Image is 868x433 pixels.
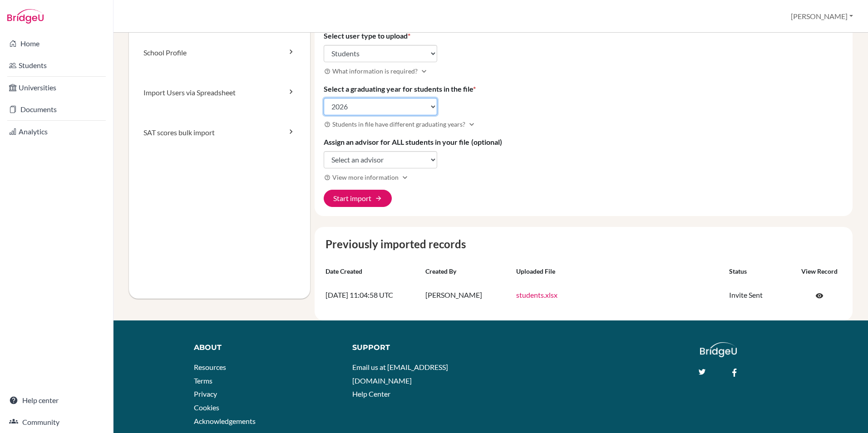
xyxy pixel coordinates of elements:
a: Cookies [194,403,219,412]
button: What information is required?Expand more [324,66,429,76]
th: View record [794,263,845,280]
button: [PERSON_NAME] [787,8,857,25]
i: Expand more [467,120,476,129]
img: logo_white@2x-f4f0deed5e89b7ecb1c2cc34c3e3d731f90f0f143d5ea2071677605dd97b5244.png [700,342,737,357]
td: Invite Sent [725,280,794,311]
label: Select a graduating year for students in the file [324,84,476,94]
td: [PERSON_NAME] [422,280,513,311]
a: Students [2,56,111,74]
a: Help Center [352,389,390,398]
td: [DATE] 11:04:58 UTC [322,280,422,311]
button: Start import [324,190,392,207]
caption: Previously imported records [322,236,846,252]
span: (optional) [471,138,502,146]
th: Date created [322,263,422,280]
div: About [194,342,332,353]
i: Expand more [419,67,429,76]
button: Students in file have different graduating years?Expand more [324,119,477,129]
a: Documents [2,100,111,118]
th: Uploaded file [513,263,726,280]
a: students.xlsx [516,290,557,299]
img: Bridge-U [7,9,44,24]
a: Home [2,34,111,53]
div: Support [352,342,481,353]
a: Resources [194,363,226,371]
i: help_outline [324,174,330,181]
a: Help center [2,391,111,409]
a: Community [2,413,111,431]
a: Universities [2,79,111,97]
span: visibility [815,292,824,300]
a: Email us at [EMAIL_ADDRESS][DOMAIN_NAME] [352,363,448,385]
a: Analytics [2,123,111,141]
a: Terms [194,376,212,385]
a: Acknowledgements [194,417,256,425]
span: View more information [332,172,399,182]
i: help_outline [324,121,330,128]
th: Created by [422,263,513,280]
button: View more informationExpand more [324,172,410,182]
i: Expand more [400,173,409,182]
label: Select user type to upload [324,30,410,41]
i: help_outline [324,68,330,74]
a: SAT scores bulk import [129,113,310,153]
a: Privacy [194,389,217,398]
a: Click to open the record on its current state [806,287,833,304]
a: School Profile [129,33,310,73]
a: Import Users via Spreadsheet [129,73,310,113]
span: Students in file have different graduating years? [332,119,465,129]
th: Status [725,263,794,280]
span: arrow_forward [375,195,382,202]
span: What information is required? [332,66,418,76]
label: Assign an advisor for ALL students in your file [324,137,502,148]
